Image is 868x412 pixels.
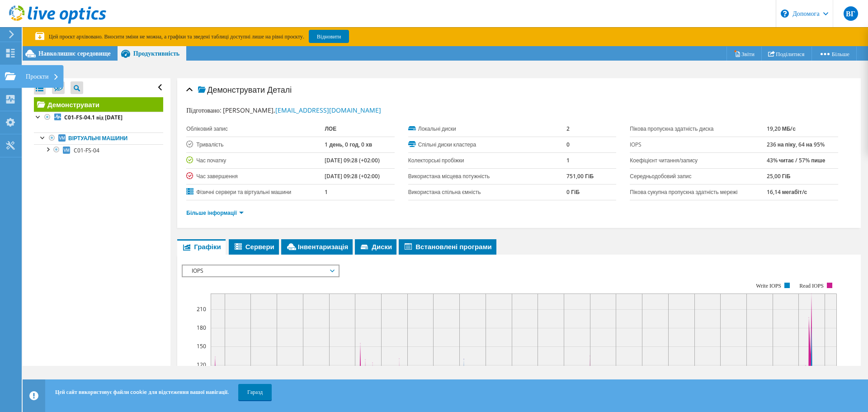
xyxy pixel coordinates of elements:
[325,125,336,133] font: ЛОЕ
[630,141,642,148] font: IOPS
[34,144,163,156] a: C01-FS-04
[34,97,163,112] a: Демонструвати
[566,172,594,180] font: 751,00 ГіБ
[630,172,691,180] font: Середньодобовий запис
[317,33,341,40] font: Відновити
[767,172,791,180] font: 25,00 ГіБ
[223,106,275,114] font: [PERSON_NAME],
[418,125,456,133] font: Локальні диски
[846,9,855,19] font: ВГ
[33,64,60,76] font: ФС-04
[47,100,99,109] font: Демонструвати
[767,188,807,196] font: 16,14 мегабіт/с
[811,47,857,61] a: Більше
[238,384,272,400] a: Гаразд
[761,47,812,61] a: Поділитися
[566,141,570,148] font: 0
[781,9,789,18] svg: \n
[298,242,348,251] font: Інвентаризація
[408,156,464,164] font: Колекторські пробіжки
[197,305,206,313] text: 210
[34,112,163,123] a: C01-FS-04.1 від [DATE]
[68,134,127,142] font: Віртуальні машини
[196,188,291,196] font: Фізичні сервери та віртуальні машини
[309,30,349,43] a: Відновити
[372,242,392,251] font: Диски
[55,388,229,396] font: Цей сайт використовує файли cookie для відстеження вашої навігації.
[415,242,491,251] font: Встановлені програми
[186,209,244,217] a: Більше інформації
[832,50,849,58] font: Більше
[186,106,221,114] font: Підготовано:
[267,84,292,95] font: Деталі
[38,49,111,57] font: Навколишнє середовище
[64,114,123,121] font: C01-FS-04.1 від [DATE]
[418,141,476,148] font: Спільні диски кластера
[325,156,380,164] font: [DATE] 09:28 (+02:00)
[325,172,380,180] font: [DATE] 09:28 (+02:00)
[186,125,228,133] font: Обліковий запис
[196,172,238,180] font: Час завершення
[767,141,825,148] font: 236 на піку, 64 на 95%
[793,9,820,18] font: Допомога
[186,209,237,217] font: Більше інформації
[741,50,755,58] font: Звіти
[325,188,328,196] font: 1
[726,47,762,61] a: Звіти
[247,388,263,396] font: Гаразд
[630,188,737,196] font: Пікова сукупна пропускна здатність мережі
[26,72,48,81] font: Проєкти
[194,242,221,251] font: Графіки
[756,283,781,289] text: Write IOPS
[776,50,805,58] font: Поділитися
[196,141,223,148] font: Тривалість
[133,49,179,57] font: Продуктивність
[767,125,796,133] font: 19,20 МБ/с
[325,141,372,148] font: 1 день, 0 год, 0 хв
[275,106,381,114] a: [EMAIL_ADDRESS][DOMAIN_NAME]
[74,147,99,154] font: C01-FS-04
[408,188,481,196] font: Використана спільна ємність
[207,84,265,95] font: Демонструвати
[566,188,580,196] font: 0 ГіБ
[630,156,698,164] font: Коефіцієнт читання/запису
[49,33,304,40] font: Цей проєкт архівовано. Вносити зміни не можна, а графіки та зведені таблиці доступні лише на рівн...
[245,242,274,251] font: Сервери
[196,156,226,164] font: Час початку
[566,156,570,164] font: 1
[408,172,490,180] font: Використана місцева потужність
[192,267,203,275] font: IOPS
[197,342,206,350] text: 150
[800,283,824,289] text: Read IOPS
[566,125,570,133] font: 2
[767,156,826,164] font: 43% читає / 57% пише
[630,125,713,133] font: Пікова пропускна здатність диска
[197,361,206,369] text: 120
[197,324,206,331] text: 180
